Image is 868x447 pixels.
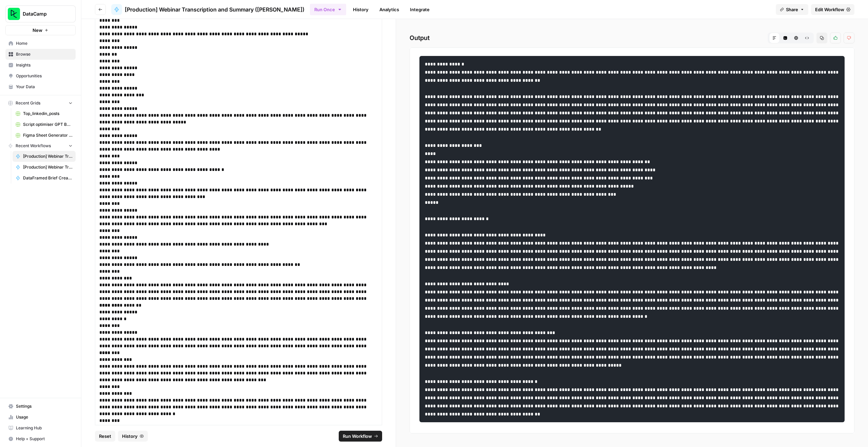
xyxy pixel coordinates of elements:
span: Run Workflow [343,433,372,440]
a: [Production] Webinar Transcription and Summary ([PERSON_NAME]) [13,151,76,162]
a: [Production] Webinar Transcription and Summary for the [13,162,76,173]
button: Recent Workflows [5,141,76,151]
a: Figma Sheet Generator for Social [13,130,76,141]
button: Reset [95,431,115,442]
span: Usage [16,414,73,420]
a: Settings [5,401,76,412]
button: Workspace: DataCamp [5,5,76,22]
a: Top_linkedin_posts [13,108,76,119]
span: [Production] Webinar Transcription and Summary for the [23,164,73,170]
span: Home [16,40,73,46]
span: Recent Grids [16,100,40,106]
a: Learning Hub [5,423,76,433]
button: History [118,431,148,442]
span: Opportunities [16,73,73,79]
span: New [33,27,42,34]
span: Top_linkedin_posts [23,111,73,117]
span: Browse [16,51,73,57]
a: Insights [5,60,76,71]
span: Learning Hub [16,425,73,431]
span: [Production] Webinar Transcription and Summary ([PERSON_NAME]) [125,5,304,14]
a: Edit Workflow [811,4,854,15]
button: Recent Grids [5,98,76,108]
span: Recent Workflows [16,143,51,149]
span: Settings [16,403,73,409]
button: Run Once [310,4,346,15]
span: Script optimiser GPT Build V2 Grid [23,121,73,128]
span: DataFramed Brief Creator - Rhys v5 [23,175,73,181]
a: Browse [5,49,76,60]
a: History [349,4,373,15]
button: Share [776,4,808,15]
span: Reset [99,433,111,440]
span: Edit Workflow [815,6,844,13]
a: DataFramed Brief Creator - Rhys v5 [13,173,76,183]
a: Your Data [5,81,76,92]
a: Home [5,38,76,49]
img: DataCamp Logo [8,8,20,20]
a: Usage [5,412,76,423]
span: Figma Sheet Generator for Social [23,132,73,138]
a: Script optimiser GPT Build V2 Grid [13,119,76,130]
button: Help + Support [5,433,76,444]
span: Help + Support [16,436,73,442]
span: DataCamp [23,11,64,17]
a: Integrate [406,4,434,15]
span: History [122,433,138,440]
span: Share [786,6,798,13]
a: Opportunities [5,71,76,81]
button: Run Workflow [339,431,382,442]
button: New [5,25,76,35]
span: Insights [16,62,73,68]
a: Analytics [375,4,403,15]
a: [Production] Webinar Transcription and Summary ([PERSON_NAME]) [111,4,304,15]
span: [Production] Webinar Transcription and Summary ([PERSON_NAME]) [23,153,73,159]
h2: Output [410,33,854,43]
span: Your Data [16,84,73,90]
